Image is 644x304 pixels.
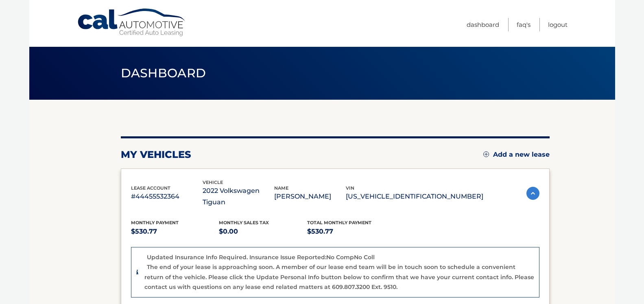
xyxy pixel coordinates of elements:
[307,220,371,225] span: Total Monthly Payment
[131,191,203,202] p: #44455532364
[121,149,191,161] h2: my vehicles
[307,226,395,237] p: $530.77
[274,185,288,191] span: name
[131,220,179,225] span: Monthly Payment
[144,263,534,291] p: The end of your lease is approaching soon. A member of our lease end team will be in touch soon t...
[483,151,550,159] a: Add a new lease
[346,191,483,202] p: [US_VEHICLE_IDENTIFICATION_NUMBER]
[131,226,219,237] p: $530.77
[526,187,539,200] img: accordion-active.svg
[467,18,499,31] a: Dashboard
[147,254,375,261] p: Updated Insurance Info Required. Insurance Issue Reported:No CompNo Coll
[219,226,307,237] p: $0.00
[517,18,530,31] a: FAQ's
[548,18,568,31] a: Logout
[483,151,489,157] img: add.svg
[274,191,346,202] p: [PERSON_NAME]
[121,66,206,81] span: Dashboard
[77,8,187,37] a: Cal Automotive
[346,185,354,191] span: vin
[131,185,170,191] span: lease account
[203,179,223,185] span: vehicle
[203,185,274,208] p: 2022 Volkswagen Tiguan
[219,220,269,225] span: Monthly sales Tax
